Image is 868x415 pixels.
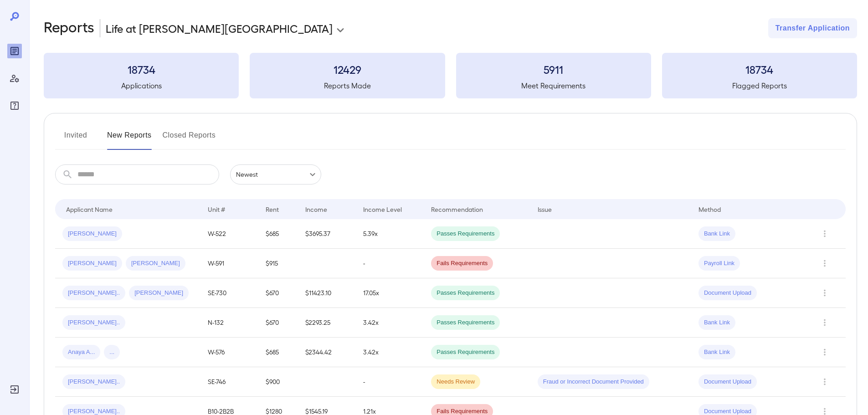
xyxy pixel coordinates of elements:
[208,204,225,215] div: Unit #
[356,367,424,397] td: -
[662,62,857,77] h3: 18734
[356,278,424,308] td: 17.05x
[431,204,483,215] div: Recommendation
[200,219,258,249] td: W-522
[431,259,493,268] span: Fails Requirements
[107,128,152,150] button: New Reports
[298,219,356,249] td: $3695.37
[106,21,333,36] p: Life at [PERSON_NAME][GEOGRAPHIC_DATA]
[356,338,424,367] td: 3.42x
[699,378,757,386] span: Document Upload
[200,278,258,308] td: SE-730
[456,80,651,91] h5: Meet Requirements
[699,230,735,238] span: Bank Link
[200,249,258,278] td: W-591
[699,318,735,327] span: Bank Link
[431,318,500,327] span: Passes Requirements
[104,348,120,357] span: ...
[817,374,832,389] button: Row Actions
[44,53,857,98] summary: 18734Applications12429Reports Made5911Meet Requirements18734Flagged Reports
[298,278,356,308] td: $11423.10
[456,62,651,77] h3: 5911
[431,230,500,238] span: Passes Requirements
[431,348,500,357] span: Passes Requirements
[817,286,832,300] button: Row Actions
[662,80,857,91] h5: Flagged Reports
[55,128,96,150] button: Invited
[66,204,113,215] div: Applicant Name
[699,259,740,268] span: Payroll Link
[200,338,258,367] td: W-576
[200,367,258,397] td: SE-746
[431,289,500,297] span: Passes Requirements
[258,308,298,338] td: $670
[230,164,321,184] div: Newest
[817,345,832,359] button: Row Actions
[305,204,327,215] div: Income
[258,278,298,308] td: $670
[538,378,649,386] span: Fraud or Incorrect Document Provided
[7,382,22,397] div: Log Out
[768,18,857,38] button: Transfer Application
[699,348,735,357] span: Bank Link
[44,80,239,91] h5: Applications
[7,71,22,86] div: Manage Users
[363,204,402,215] div: Income Level
[62,348,100,357] span: Anaya A...
[44,18,94,38] h2: Reports
[699,289,757,297] span: Document Upload
[817,226,832,241] button: Row Actions
[431,378,480,386] span: Needs Review
[817,256,832,271] button: Row Actions
[356,249,424,278] td: -
[538,204,552,215] div: Issue
[62,230,122,238] span: [PERSON_NAME]
[258,219,298,249] td: $685
[62,259,122,268] span: [PERSON_NAME]
[250,80,445,91] h5: Reports Made
[62,378,125,386] span: [PERSON_NAME]..
[699,204,721,215] div: Method
[200,308,258,338] td: N-132
[62,318,125,327] span: [PERSON_NAME]..
[258,249,298,278] td: $915
[7,44,22,58] div: Reports
[129,289,189,297] span: [PERSON_NAME]
[298,308,356,338] td: $2293.25
[250,62,445,77] h3: 12429
[356,219,424,249] td: 5.39x
[7,98,22,113] div: FAQ
[62,289,125,297] span: [PERSON_NAME]..
[44,62,239,77] h3: 18734
[356,308,424,338] td: 3.42x
[258,367,298,397] td: $900
[817,315,832,330] button: Row Actions
[163,128,216,150] button: Closed Reports
[266,204,280,215] div: Rent
[126,259,185,268] span: [PERSON_NAME]
[298,338,356,367] td: $2344.42
[258,338,298,367] td: $685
